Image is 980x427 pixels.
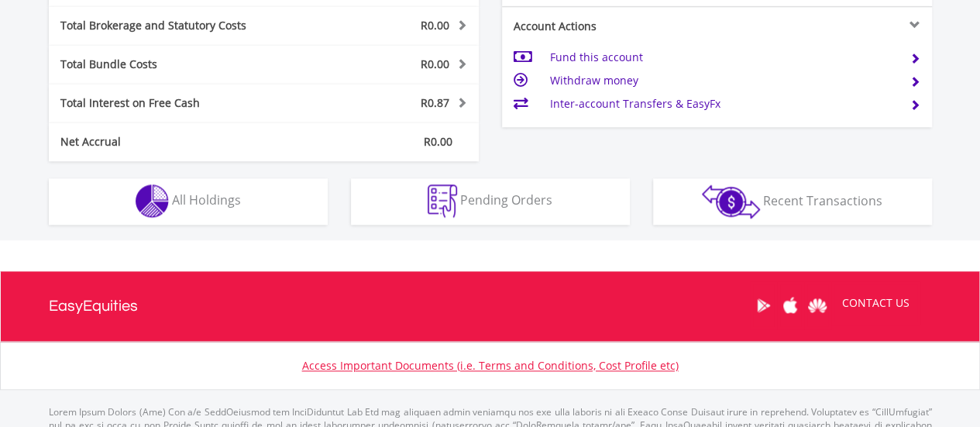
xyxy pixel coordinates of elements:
a: Huawei [804,281,831,329]
a: EasyEquities [49,271,138,341]
a: CONTACT US [831,281,920,325]
td: Withdraw money [549,69,897,92]
img: holdings-wht.png [136,184,169,218]
td: Inter-account Transfers & EasyFx [549,92,897,115]
a: Access Important Documents (i.e. Terms and Conditions, Cost Profile etc) [302,358,679,373]
div: Total Brokerage and Statutory Costs [49,18,300,33]
div: Total Interest on Free Cash [49,95,300,111]
img: transactions-zar-wht.png [702,184,760,219]
span: All Holdings [172,191,241,208]
span: Recent Transactions [763,191,882,208]
a: Apple [777,281,804,329]
span: Pending Orders [460,191,552,208]
span: R0.00 [421,18,449,33]
button: Pending Orders [351,178,630,225]
img: pending_instructions-wht.png [428,184,457,218]
div: Account Actions [502,19,717,34]
div: Total Bundle Costs [49,57,300,72]
span: R0.87 [421,95,449,110]
span: R0.00 [421,57,449,71]
td: Fund this account [549,46,897,69]
a: Google Play [750,281,777,329]
span: R0.00 [424,134,452,149]
button: Recent Transactions [653,178,932,225]
div: Net Accrual [49,134,300,150]
button: All Holdings [49,178,328,225]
